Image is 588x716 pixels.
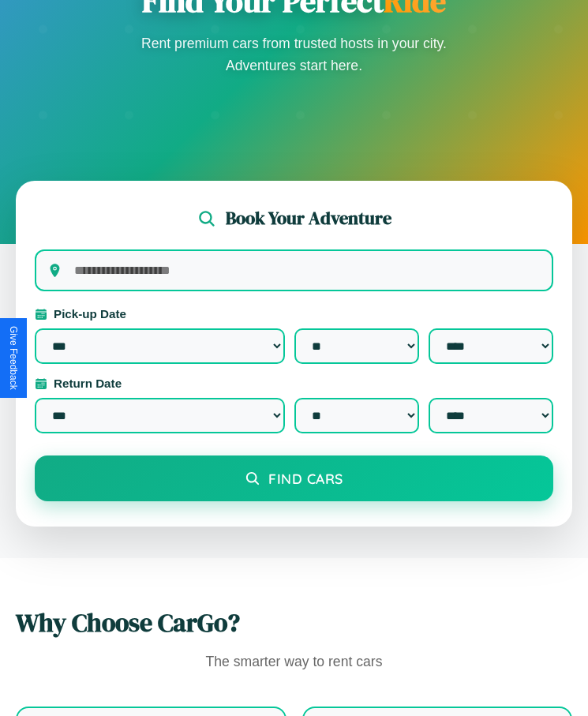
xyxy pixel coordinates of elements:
label: Pick-up Date [35,307,553,321]
h2: Book Your Adventure [226,206,391,231]
button: Find Cars [35,455,553,501]
h2: Why Choose CarGo? [16,605,572,640]
p: The smarter way to rent cars [16,650,572,675]
div: Give Feedback [8,326,19,390]
p: Rent premium cars from trusted hosts in your city. Adventures start here. [137,32,452,77]
label: Return Date [35,377,553,390]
